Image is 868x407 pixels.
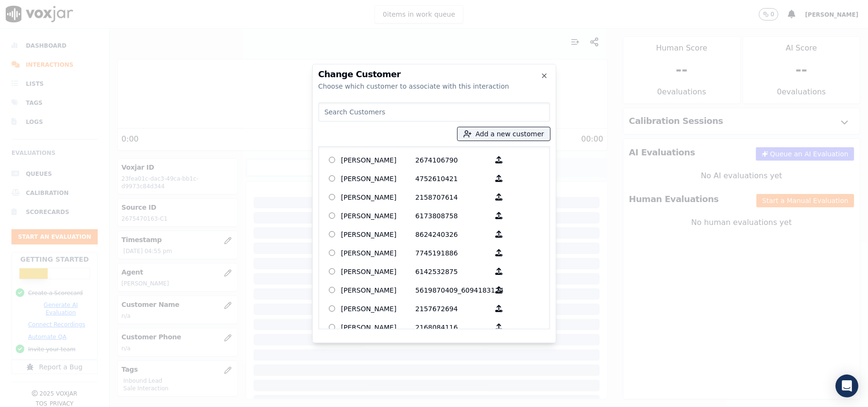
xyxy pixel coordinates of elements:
[416,208,490,223] p: 6173808758
[329,213,335,219] input: [PERSON_NAME] 6173808758
[416,153,490,167] p: 2674106790
[329,194,335,200] input: [PERSON_NAME] 2158707614
[490,208,509,223] button: [PERSON_NAME] 6173808758
[416,283,490,297] p: 5619870409_6094183124
[416,190,490,204] p: 2158707614
[416,301,490,316] p: 2157672694
[329,231,335,237] input: [PERSON_NAME] 8624240326
[490,301,509,316] button: [PERSON_NAME] 2157672694
[458,127,550,141] button: Add a new customer
[490,171,509,186] button: [PERSON_NAME] 4752610421
[416,227,490,242] p: 8624240326
[490,153,509,167] button: [PERSON_NAME] 2674106790
[490,264,509,279] button: [PERSON_NAME] 6142532875
[329,250,335,256] input: [PERSON_NAME] 7745191886
[318,81,550,91] div: Choose which customer to associate with this interaction
[341,208,416,223] p: [PERSON_NAME]
[416,171,490,186] p: 4752610421
[490,320,509,335] button: [PERSON_NAME] 2168084116
[341,320,416,335] p: [PERSON_NAME]
[490,190,509,204] button: [PERSON_NAME] 2158707614
[329,175,335,182] input: [PERSON_NAME] 4752610421
[490,227,509,242] button: [PERSON_NAME] 8624240326
[416,320,490,335] p: 2168084116
[341,245,416,260] p: [PERSON_NAME]
[836,375,858,397] div: Open Intercom Messenger
[490,245,509,260] button: [PERSON_NAME] 7745191886
[416,264,490,279] p: 6142532875
[318,70,550,79] h2: Change Customer
[341,227,416,242] p: [PERSON_NAME]
[341,283,416,297] p: [PERSON_NAME]
[329,324,335,330] input: [PERSON_NAME] 2168084116
[318,102,550,122] input: Search Customers
[329,157,335,163] input: [PERSON_NAME] 2674106790
[341,190,416,204] p: [PERSON_NAME]
[341,264,416,279] p: [PERSON_NAME]
[341,171,416,186] p: [PERSON_NAME]
[490,283,509,297] button: [PERSON_NAME] 5619870409_6094183124
[329,287,335,293] input: [PERSON_NAME] 5619870409_6094183124
[341,301,416,316] p: [PERSON_NAME]
[329,305,335,312] input: [PERSON_NAME] 2157672694
[416,245,490,260] p: 7745191886
[329,268,335,275] input: [PERSON_NAME] 6142532875
[341,153,416,167] p: [PERSON_NAME]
